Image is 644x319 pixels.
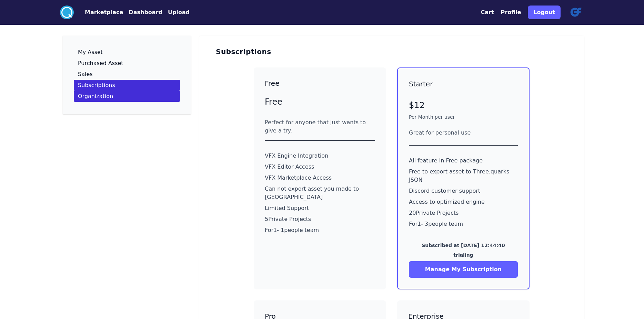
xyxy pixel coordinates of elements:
[74,80,180,91] a: Subscriptions
[74,8,123,17] a: Marketplace
[409,198,518,206] p: Access to optimized engine
[409,261,518,278] button: Manage My Subscription
[162,8,190,17] a: Upload
[168,8,190,17] button: Upload
[265,78,375,88] h3: Free
[409,252,518,258] p: trialing
[409,242,518,249] p: Subscribed at [DATE] 12:44:40
[74,58,180,69] a: Purchased Asset
[265,163,375,171] p: VFX Editor Access
[528,6,561,19] button: Logout
[409,187,518,195] p: Discord customer support
[265,96,375,107] p: Free
[216,47,271,56] h3: Subscriptions
[78,72,93,77] p: Sales
[409,157,518,165] p: All feature in Free package
[265,185,375,201] p: Can not export asset you made to [GEOGRAPHIC_DATA]
[74,91,180,102] a: Organization
[265,215,375,223] p: 5 Private Projects
[501,8,521,17] button: Profile
[74,47,180,58] a: My Asset
[481,8,494,17] button: Cart
[409,129,518,137] div: Great for personal use
[409,209,518,217] p: 20 Private Projects
[409,79,518,89] h3: Starter
[409,220,518,228] p: For 1 - 3 people team
[74,69,180,80] a: Sales
[265,118,375,135] div: Perfect for anyone that just wants to give a try.
[85,8,123,17] button: Marketplace
[409,114,518,120] p: Per Month per user
[265,204,375,212] p: Limited Support
[78,94,113,99] p: Organization
[265,152,375,160] p: VFX Engine Integration
[123,8,162,17] a: Dashboard
[528,3,561,22] a: Logout
[567,4,584,21] img: profile
[78,50,103,55] p: My Asset
[265,226,375,234] p: For 1 - 1 people team
[409,168,518,184] p: Free to export asset to Three.quarks JSON
[78,83,115,88] p: Subscriptions
[129,8,162,17] button: Dashboard
[409,100,518,111] p: $12
[78,61,123,66] p: Purchased Asset
[265,174,375,182] p: VFX Marketplace Access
